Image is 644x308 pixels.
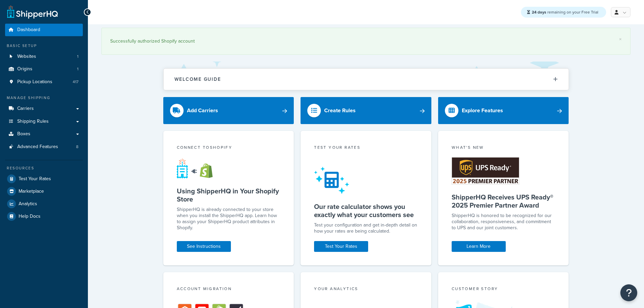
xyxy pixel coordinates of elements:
[5,50,83,63] a: Websites1
[163,97,294,124] a: Add Carriers
[110,37,622,46] div: Successfully authorized Shopify account
[174,77,221,82] h2: Welcome Guide
[5,141,83,153] a: Advanced Features8
[532,9,598,15] span: remaining on your Free Trial
[177,187,281,203] h5: Using ShipperHQ in Your Shopify Store
[77,66,78,72] span: 1
[620,284,637,301] button: Open Resource Center
[5,185,83,197] a: Marketplace
[5,102,83,115] a: Carriers
[5,198,83,210] a: Analytics
[177,241,231,252] a: See Instructions
[5,210,83,222] a: Help Docs
[19,189,44,194] span: Marketplace
[532,9,546,15] strong: 24 days
[5,165,83,171] div: Resources
[187,106,218,115] div: Add Carriers
[5,76,83,88] li: Pickup Locations
[314,286,418,293] div: Your Analytics
[77,54,78,60] span: 1
[324,106,356,115] div: Create Rules
[17,27,40,33] span: Dashboard
[314,241,368,252] a: Test Your Rates
[5,115,83,128] a: Shipping Rules
[5,128,83,140] a: Boxes
[17,119,49,124] span: Shipping Rules
[314,144,418,152] div: Test your rates
[19,176,51,182] span: Test Your Rates
[452,213,555,231] p: ShipperHQ is honored to be recognized for our collaboration, responsiveness, and commitment to UP...
[177,286,281,293] div: Account Migration
[5,63,83,75] li: Origins
[17,144,58,150] span: Advanced Features
[17,54,36,60] span: Websites
[5,43,83,49] div: Basic Setup
[5,141,83,153] li: Advanced Features
[5,173,83,185] a: Test Your Rates
[301,97,431,124] a: Create Rules
[19,214,41,219] span: Help Docs
[452,241,506,252] a: Learn More
[314,222,418,234] div: Test your configuration and get in-depth detail on how your rates are being calculated.
[452,193,555,209] h5: ShipperHQ Receives UPS Ready® 2025 Premier Partner Award
[452,144,555,152] div: What's New
[5,24,83,36] a: Dashboard
[438,97,569,124] a: Explore Features
[19,201,37,207] span: Analytics
[177,207,281,231] p: ShipperHQ is already connected to your store when you install the ShipperHQ app. Learn how to ass...
[164,69,569,90] button: Welcome Guide
[462,106,503,115] div: Explore Features
[5,63,83,75] a: Origins1
[177,144,281,152] div: Connect to Shopify
[619,37,622,42] a: ×
[5,50,83,63] li: Websites
[17,131,30,137] span: Boxes
[177,158,219,179] img: connect-shq-shopify-9b9a8c5a.svg
[452,286,555,293] div: Customer Story
[17,79,52,85] span: Pickup Locations
[314,203,418,219] h5: Our rate calculator shows you exactly what your customers see
[17,66,32,72] span: Origins
[76,144,78,150] span: 8
[73,79,78,85] span: 417
[5,76,83,88] a: Pickup Locations417
[5,95,83,101] div: Manage Shipping
[17,106,34,112] span: Carriers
